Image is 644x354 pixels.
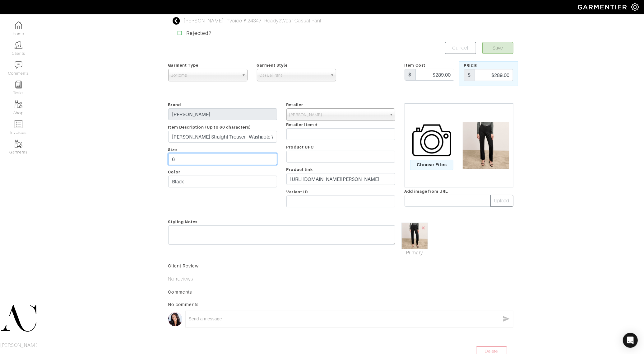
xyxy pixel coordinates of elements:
[168,263,513,269] div: Client Review
[15,21,22,29] img: dashboard-icon-dbcd8f5a0b271acd01030246c82b418ddd0df26cd7fceb0bd07c9910d44c42f6.png
[15,41,22,49] img: clients-icon-6bae9207a08558b7cb47a8932f037763ab4055f8c8b6bfacd5dc20c3e0201464.png
[482,42,513,54] button: Save
[168,102,181,107] span: Brand
[168,217,198,226] span: Styling Notes
[445,42,476,54] a: Cancel
[168,170,180,174] span: Color
[15,120,22,128] img: orders-icon-0abe47150d42831381b5fb84f609e132dff9fe21cb692f30cb5eec754e2cba89.png
[15,81,22,88] img: reminder-icon-8004d30b9f0a5d33ae49ab947aed9ed385cf756f9e5892f1edd6e32f2345188e.png
[490,195,513,207] button: Upload
[401,249,428,257] a: Mark As Primary
[225,18,262,24] a: Invoice # 24347
[168,275,513,283] p: No reviews
[260,69,328,82] span: Casual Pant
[401,223,428,249] img: MLF12594_Axam_Top_Organic_Ribbed_Pima_Cotton_Charcoal_OUTFIT_28_OF_Front_2_15eb442d-86b6-441f-8ca...
[257,63,288,68] span: Garment Style
[184,17,322,25] div: - - Ready2Wear Casual Pant
[405,189,448,194] span: Add image from URL
[186,30,211,36] strong: Rejected?
[15,140,22,148] img: garments-icon-b7da505a4dc4fd61783c78ac3ca0ef83fa9d6f193b1c9dc38574b1d14d53ca28.png
[410,160,453,170] span: Choose Files
[623,333,638,348] div: Open Intercom Messenger
[460,122,512,169] img: MLF12594_Axam_Top_Organic_Ribbed_Pima_Cotton_Charcoal_OUTFIT_28_OF_Front_2_15eb442d-86b6-441f-8ca...
[168,63,199,68] span: Garment Type
[464,63,477,68] span: Price
[631,3,639,11] img: gear-icon-white-bd11855cb880d31180b6d7d6211b90ccbf57a29d726f0c71d8c61bd08dd39cc2.png
[286,145,314,149] span: Product UPC
[405,63,425,68] span: Item Cost
[421,224,426,232] span: ×
[464,69,475,81] div: $
[168,289,513,295] div: Comments
[286,190,308,194] span: Variant ID
[168,125,251,130] span: Item Description (Up to 60 characters)
[289,109,387,121] span: [PERSON_NAME]
[286,122,318,127] span: Retailer Item #
[412,121,451,160] img: camera-icon-fc4d3dba96d4bd47ec8a31cd2c90eca330c9151d3c012df1ec2579f4b5ff7bac.png
[184,18,224,24] a: [PERSON_NAME]
[168,312,182,326] img: avatar
[171,69,239,82] span: Bottoms
[575,2,631,12] img: garmentier-logo-header-white-b43fb05a5012e4ada735d5af1a66efaba907eab6374d6393d1fbf88cb4ef424d.png
[168,301,513,308] div: No comments
[15,101,22,108] img: garments-icon-b7da505a4dc4fd61783c78ac3ca0ef83fa9d6f193b1c9dc38574b1d14d53ca28.png
[15,61,22,69] img: comment-icon-a0a6a9ef722e966f86d9cbdc48e553b5cf19dbc54f86b18d962a5391bc8f6eb6.png
[168,147,177,152] span: Size
[405,69,416,81] div: $
[286,102,303,107] span: Retailer
[286,167,313,172] span: Product link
